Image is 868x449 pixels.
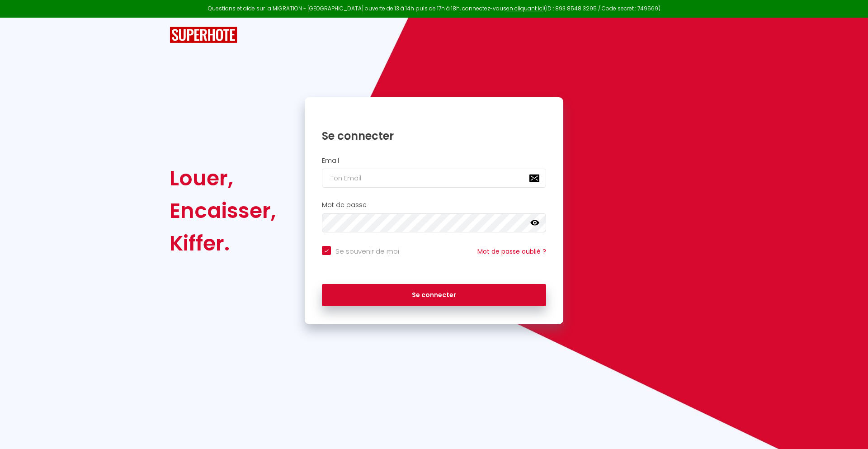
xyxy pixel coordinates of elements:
[477,247,546,256] a: Mot de passe oublié ?
[170,162,276,194] div: Louer,
[322,169,546,188] input: Ton Email
[170,227,276,260] div: Kiffer.
[322,157,546,165] h2: Email
[322,284,546,307] button: Se connecter
[170,194,276,227] div: Encaisser,
[170,27,237,43] img: SuperHote logo
[506,5,544,12] a: en cliquant ici
[322,201,546,209] h2: Mot de passe
[322,129,546,143] h1: Se connecter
